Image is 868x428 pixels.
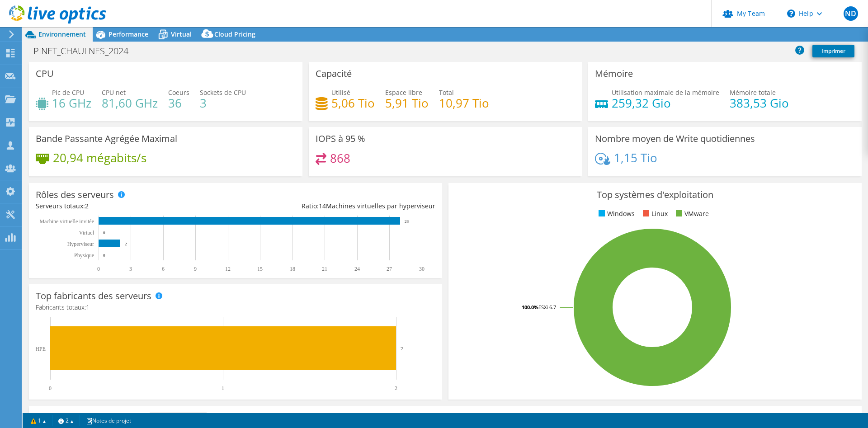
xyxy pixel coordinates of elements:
text: Hyperviseur [67,241,94,247]
span: 1 [86,303,90,311]
h4: 5,91 Tio [385,98,429,108]
span: CPU net [102,88,126,97]
h4: 5,06 Tio [331,98,375,108]
div: Ratio: Machines virtuelles par hyperviseur [236,201,435,211]
span: Sockets de CPU [200,88,246,97]
h3: CPU [36,69,54,79]
h4: 81,60 GHz [102,98,158,108]
a: 1 [24,415,52,426]
h4: Fabricants totaux: [36,302,435,312]
h4: 1,15 Tio [614,153,657,163]
text: HPE [35,346,46,352]
tspan: Machine virtuelle invitée [39,218,94,225]
span: Cloud Pricing [214,30,255,38]
span: Performance [108,30,148,38]
a: Imprimer [812,45,854,57]
h3: IOPS à 95 % [316,134,365,144]
h4: 36 [168,98,189,108]
text: 0 [97,266,100,272]
text: 9 [194,266,197,272]
h4: 20,94 mégabits/s [53,153,146,163]
text: 0 [103,230,105,235]
span: Utilisation maximale de la mémoire [612,88,719,97]
a: Notes de projet [80,415,137,426]
h4: 259,32 Gio [612,98,719,108]
li: Débit du réseau [720,413,779,423]
span: 14 [319,202,326,210]
a: 2 [52,415,80,426]
span: Espace libre [385,88,422,97]
tspan: 100.0% [522,304,538,310]
text: 0 [103,253,105,258]
tspan: ESXi 6.7 [538,304,556,310]
h4: 3 [200,98,246,108]
text: 6 [162,266,165,272]
text: 12 [225,266,231,272]
h1: PINET_CHAULNES_2024 [29,46,142,56]
h3: Nombre moyen de Write quotidiennes [595,134,755,144]
svg: \n [787,9,795,18]
text: 24 [354,266,360,272]
text: 0 [49,385,52,391]
text: 1 [222,385,224,391]
li: Mémoire [647,413,685,423]
text: 27 [387,266,392,272]
li: Windows [596,209,635,219]
h3: Top fabricants des serveurs [36,291,151,301]
text: Virtuel [79,230,94,236]
li: VMware [674,209,709,219]
text: 28 [405,219,409,224]
text: 30 [419,266,425,272]
span: Total [439,88,454,97]
div: Serveurs totaux: [36,201,236,211]
span: Mémoire totale [730,88,776,97]
li: Latence [785,413,820,423]
text: 21 [322,266,327,272]
h4: 383,53 Gio [730,98,789,108]
text: 2 [125,242,127,246]
h4: 10,97 Tio [439,98,489,108]
span: ND [844,6,858,21]
span: 2 [85,202,89,210]
text: 3 [129,266,132,272]
span: Utilisé [331,88,350,97]
h3: Rôles des serveurs [36,190,114,200]
span: Coeurs [168,88,189,97]
li: Linux [641,209,668,219]
h3: Capacité [316,69,352,79]
h4: 868 [330,153,350,163]
h3: Mémoire [595,69,633,79]
text: 18 [290,266,295,272]
text: Physique [74,252,94,259]
h3: Top systèmes d'exploitation [455,190,855,200]
span: Pic de CPU [52,88,84,97]
text: 2 [401,346,403,351]
li: CPU [691,413,714,423]
span: Environnement [38,30,86,38]
li: IOPS [826,413,850,423]
h4: 16 GHz [52,98,91,108]
h3: Bande Passante Agrégée Maximal [36,134,177,144]
text: 15 [257,266,263,272]
span: Virtual [171,30,192,38]
text: 2 [395,385,397,391]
